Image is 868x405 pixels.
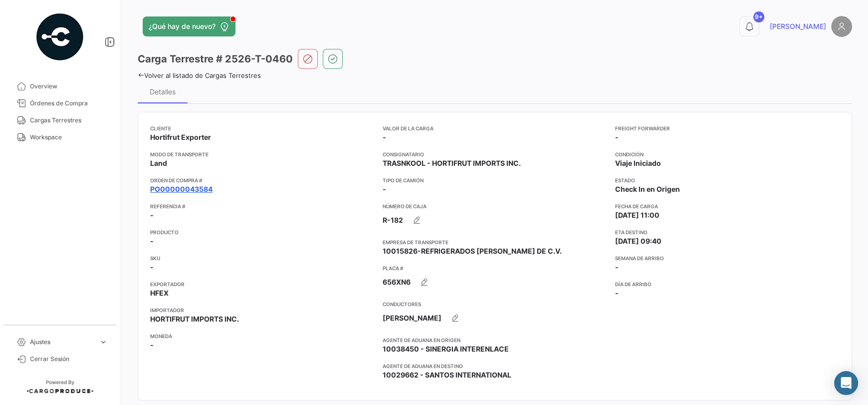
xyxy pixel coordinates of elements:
span: expand_more [99,338,108,347]
a: PO00000043584 [150,184,213,194]
app-card-info-title: Orden de Compra # [150,176,375,184]
span: [DATE] 11:00 [615,210,659,220]
span: - [615,132,619,142]
app-card-info-title: Freight Forwarder [615,124,840,132]
span: Land [150,158,167,168]
span: HORTIFRUT IMPORTS INC. [150,314,239,324]
span: - [615,262,619,272]
span: [DATE] 09:40 [615,236,661,246]
a: Órdenes de Compra [8,95,112,112]
img: placeholder-user.png [831,16,852,37]
app-card-info-title: Condición [615,150,840,158]
span: Órdenes de Compra [30,99,108,108]
app-card-info-title: Exportador [150,280,375,288]
app-card-info-title: Día de Arribo [615,280,840,288]
app-card-info-title: Agente de Aduana en Origen [383,336,607,344]
a: Workspace [8,129,112,146]
span: 10029662 - SANTOS INTERNATIONAL [383,370,511,380]
span: - [150,236,154,246]
span: Viaje Iniciado [615,158,661,168]
app-card-info-title: Moneda [150,332,375,340]
span: - [615,288,619,298]
a: Overview [8,78,112,95]
span: 10015826-REFRIGERADOS [PERSON_NAME] DE C.V. [383,246,562,256]
span: - [150,210,154,220]
app-card-info-title: Importador [150,306,375,314]
span: - [150,262,154,272]
app-card-info-title: Tipo de Camión [383,176,607,184]
app-card-info-title: Placa # [383,264,607,272]
span: 10038450 - SINERGIA INTERENLACE [383,344,509,354]
span: Cerrar Sesión [30,355,108,364]
app-card-info-title: Referencia # [150,202,375,210]
span: ¿Qué hay de nuevo? [149,21,216,31]
button: ¿Qué hay de nuevo? [143,16,235,36]
span: Check In en Origen [615,184,680,194]
app-card-info-title: Semana de Arribo [615,254,840,262]
h3: Carga Terrestre # 2526-T-0460 [138,52,293,66]
div: Detalles [150,87,176,96]
app-card-info-title: ETA Destino [615,228,840,236]
span: [PERSON_NAME] [383,313,441,323]
span: Hortifrut Exporter [150,132,211,142]
span: Ajustes [30,338,95,347]
div: Abrir Intercom Messenger [834,371,858,395]
a: Volver al listado de Cargas Terrestres [138,71,261,79]
span: Cargas Terrestres [30,116,108,125]
a: Cargas Terrestres [8,112,112,129]
app-card-info-title: Número de Caja [383,202,607,210]
app-card-info-title: Cliente [150,124,375,132]
app-card-info-title: SKU [150,254,375,262]
app-card-info-title: Conductores [383,300,607,308]
app-card-info-title: Consignatario [383,150,607,158]
app-card-info-title: Estado [615,176,840,184]
app-card-info-title: Modo de Transporte [150,150,375,158]
span: 656XN6 [383,277,411,287]
img: powered-by.png [35,12,85,62]
span: HFEX [150,288,169,298]
app-card-info-title: Valor de la Carga [383,124,607,132]
span: - [383,184,386,194]
span: - [150,340,154,350]
span: TRASNKOOL - HORTIFRUT IMPORTS INC. [383,158,521,168]
span: - [383,132,386,142]
app-card-info-title: Fecha de carga [615,202,840,210]
span: Overview [30,82,108,91]
span: Workspace [30,133,108,142]
app-card-info-title: Empresa de Transporte [383,238,607,246]
app-card-info-title: Agente de Aduana en Destino [383,362,607,370]
span: [PERSON_NAME] [770,21,826,31]
app-card-info-title: Producto [150,228,375,236]
span: R-182 [383,215,403,225]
